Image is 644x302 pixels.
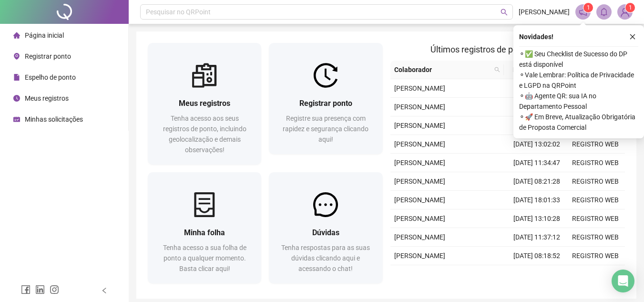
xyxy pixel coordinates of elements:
[508,265,566,284] td: [DATE] 13:05:36
[519,49,638,70] span: ⚬ ✅ Seu Checklist de Sucesso do DP está disponível
[13,116,20,123] span: schedule
[629,33,636,40] span: close
[50,285,59,294] span: instagram
[492,62,502,77] span: search
[394,64,491,75] span: Colaborador
[566,191,625,209] td: REGISTRO WEB
[508,209,566,228] td: [DATE] 13:10:28
[508,228,566,247] td: [DATE] 11:37:12
[508,98,566,116] td: [DATE] 09:02:37
[394,196,445,204] span: [PERSON_NAME]
[508,191,566,209] td: [DATE] 18:01:33
[13,95,20,102] span: clock-circle
[508,154,566,172] td: [DATE] 11:34:47
[394,233,445,241] span: [PERSON_NAME]
[179,99,230,108] span: Meus registros
[519,70,638,91] span: ⚬ Vale Lembrar: Política de Privacidade e LGPD na QRPoint
[163,115,246,154] span: Tenha acesso aos seus registros de ponto, incluindo geolocalização e demais observações!
[283,115,368,143] span: Registre sua presença com rapidez e segurança clicando aqui!
[519,31,553,42] span: Novidades !
[566,209,625,228] td: REGISTRO WEB
[618,5,632,19] img: 84407
[163,244,246,272] span: Tenha acesso a sua folha de ponto a qualquer momento. Basta clicar aqui!
[148,172,261,283] a: Minha folhaTenha acesso a sua folha de ponto a qualquer momento. Basta clicar aqui!
[519,112,638,133] span: ⚬ 🚀 Em Breve, Atualização Obrigatória de Proposta Comercial
[25,31,64,39] span: Página inicial
[566,265,625,284] td: REGISTRO WEB
[299,99,352,108] span: Registrar ponto
[519,91,638,112] span: ⚬ 🤖 Agente QR: sua IA no Departamento Pessoal
[394,159,445,167] span: [PERSON_NAME]
[281,244,370,272] span: Tenha respostas para as suas dúvidas clicando aqui e acessando o chat!
[21,285,31,294] span: facebook
[579,8,587,16] span: notification
[13,32,20,39] span: home
[508,172,566,191] td: [DATE] 08:21:28
[504,61,561,79] th: Data/Hora
[394,252,445,260] span: [PERSON_NAME]
[394,215,445,222] span: [PERSON_NAME]
[587,4,590,11] span: 1
[508,64,549,75] span: Data/Hora
[394,122,445,129] span: [PERSON_NAME]
[612,270,634,292] div: Open Intercom Messenger
[629,4,632,11] span: 1
[508,116,566,135] td: [DATE] 17:47:37
[519,7,570,17] span: [PERSON_NAME]
[312,228,339,237] span: Dúvidas
[394,84,445,92] span: [PERSON_NAME]
[566,228,625,247] td: REGISTRO WEB
[508,135,566,154] td: [DATE] 13:02:02
[13,53,20,60] span: environment
[501,9,508,16] span: search
[25,94,69,102] span: Meus registros
[566,172,625,191] td: REGISTRO WEB
[583,3,593,12] sup: 1
[25,73,76,81] span: Espelho de ponto
[25,115,83,123] span: Minhas solicitações
[25,52,71,60] span: Registrar ponto
[508,79,566,98] td: [DATE] 12:04:26
[566,154,625,172] td: REGISTRO WEB
[566,247,625,265] td: REGISTRO WEB
[35,285,45,294] span: linkedin
[625,3,635,12] sup: Atualize o seu contato no menu Meus Dados
[600,8,608,16] span: bell
[269,172,382,283] a: DúvidasTenha respostas para as suas dúvidas clicando aqui e acessando o chat!
[430,44,584,54] span: Últimos registros de ponto sincronizados
[148,43,261,165] a: Meus registrosTenha acesso aos seus registros de ponto, incluindo geolocalização e demais observa...
[101,287,108,294] span: left
[394,177,445,185] span: [PERSON_NAME]
[508,247,566,265] td: [DATE] 08:18:52
[494,67,500,73] span: search
[184,228,225,237] span: Minha folha
[394,103,445,111] span: [PERSON_NAME]
[394,140,445,148] span: [PERSON_NAME]
[566,135,625,154] td: REGISTRO WEB
[13,74,20,81] span: file
[269,43,382,154] a: Registrar pontoRegistre sua presença com rapidez e segurança clicando aqui!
